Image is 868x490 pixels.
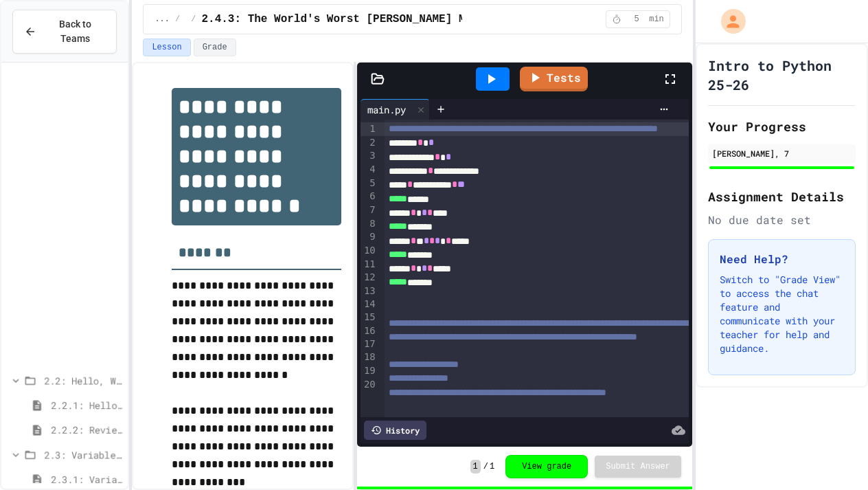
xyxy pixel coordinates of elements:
div: No due date set [708,212,856,228]
div: 15 [361,311,378,324]
h3: Need Help? [720,251,844,267]
span: / [191,14,196,25]
span: / [175,14,180,25]
span: min [649,14,664,25]
div: 13 [361,285,378,298]
span: 2.4.3: The World's Worst [PERSON_NAME] Market [201,11,498,27]
div: 9 [361,230,378,244]
span: Submit Answer [606,461,670,472]
div: 10 [361,244,378,258]
div: [PERSON_NAME], 7 [712,147,852,159]
div: 20 [361,378,378,392]
div: 3 [361,149,378,163]
p: Switch to "Grade View" to access the chat feature and communicate with your teacher for help and ... [720,273,844,355]
div: 14 [361,298,378,311]
span: 5 [626,14,648,25]
div: 17 [361,337,378,350]
div: 2 [361,136,378,150]
div: 8 [361,217,378,231]
span: 1 [470,460,481,474]
div: 4 [361,163,378,177]
div: main.py [361,102,413,117]
a: Tests [520,67,588,91]
div: 11 [361,258,378,271]
div: 1 [361,122,378,136]
div: History [364,421,426,440]
div: 16 [361,324,378,338]
button: Submit Answer [595,456,681,478]
span: Back to Teams [45,17,105,46]
span: ... [155,14,170,25]
div: 12 [361,271,378,285]
span: / [483,461,488,472]
button: Back to Teams [12,10,117,54]
div: 18 [361,350,378,364]
h1: Intro to Python 25-26 [708,56,856,94]
div: My Account [707,5,749,37]
div: 5 [361,177,378,190]
h2: Assignment Details [708,187,856,206]
div: main.py [361,99,430,120]
div: 19 [361,364,378,378]
button: View grade [505,455,588,478]
h2: Your Progress [708,117,856,136]
div: 7 [361,203,378,217]
div: 6 [361,190,378,203]
button: Grade [194,38,236,56]
span: 1 [490,461,494,472]
button: Lesson [143,38,190,56]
